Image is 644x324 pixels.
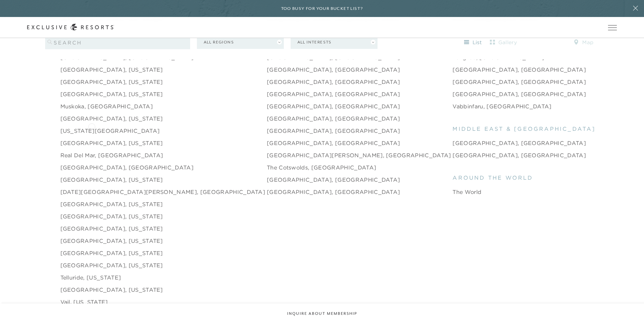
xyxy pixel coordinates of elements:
a: [US_STATE][GEOGRAPHIC_DATA] [60,127,160,135]
a: [GEOGRAPHIC_DATA], [US_STATE] [60,212,163,220]
a: [GEOGRAPHIC_DATA], [GEOGRAPHIC_DATA] [267,127,400,135]
a: [GEOGRAPHIC_DATA], [US_STATE] [60,224,163,233]
a: [GEOGRAPHIC_DATA], [US_STATE] [60,237,163,245]
a: [GEOGRAPHIC_DATA], [US_STATE] [60,286,163,294]
a: Muskoka, [GEOGRAPHIC_DATA] [60,102,153,110]
a: [GEOGRAPHIC_DATA], [GEOGRAPHIC_DATA] [267,188,400,196]
button: All Regions [197,36,284,49]
button: All Interests [291,36,378,49]
a: [GEOGRAPHIC_DATA], [GEOGRAPHIC_DATA] [267,90,400,98]
a: The Cotswolds, [GEOGRAPHIC_DATA] [267,163,376,172]
a: [GEOGRAPHIC_DATA], [GEOGRAPHIC_DATA] [453,66,586,74]
span: middle east & [GEOGRAPHIC_DATA] [453,125,595,133]
a: [GEOGRAPHIC_DATA], [GEOGRAPHIC_DATA] [453,151,586,159]
a: [GEOGRAPHIC_DATA], [GEOGRAPHIC_DATA] [267,66,400,74]
a: [GEOGRAPHIC_DATA], [US_STATE] [60,176,163,184]
a: Real del Mar, [GEOGRAPHIC_DATA] [60,151,163,159]
a: [GEOGRAPHIC_DATA], [GEOGRAPHIC_DATA] [453,90,586,98]
a: [GEOGRAPHIC_DATA], [GEOGRAPHIC_DATA] [453,139,586,147]
a: [GEOGRAPHIC_DATA], [GEOGRAPHIC_DATA] [267,176,400,184]
a: [DATE][GEOGRAPHIC_DATA][PERSON_NAME], [GEOGRAPHIC_DATA] [60,188,265,196]
a: [GEOGRAPHIC_DATA][PERSON_NAME], [GEOGRAPHIC_DATA] [267,151,451,159]
button: gallery [488,37,519,48]
a: Telluride, [US_STATE] [60,273,121,282]
a: [GEOGRAPHIC_DATA], [US_STATE] [60,78,163,86]
a: [GEOGRAPHIC_DATA], [US_STATE] [60,139,163,147]
a: [GEOGRAPHIC_DATA], [US_STATE] [60,66,163,74]
a: [GEOGRAPHIC_DATA], [US_STATE] [60,261,163,269]
a: [GEOGRAPHIC_DATA], [GEOGRAPHIC_DATA] [267,139,400,147]
a: [GEOGRAPHIC_DATA], [GEOGRAPHIC_DATA] [267,102,400,110]
a: [GEOGRAPHIC_DATA], [GEOGRAPHIC_DATA] [60,163,194,172]
a: [GEOGRAPHIC_DATA], [US_STATE] [60,114,163,123]
a: The World [453,188,481,196]
button: map [568,37,599,48]
span: around the world [453,174,533,182]
a: [GEOGRAPHIC_DATA], [GEOGRAPHIC_DATA] [267,78,400,86]
a: Vail, [US_STATE] [60,298,108,306]
a: [GEOGRAPHIC_DATA], [US_STATE] [60,249,163,257]
a: [GEOGRAPHIC_DATA], [US_STATE] [60,200,163,208]
input: search [45,36,190,49]
a: Vabbinfaru, [GEOGRAPHIC_DATA] [453,102,551,110]
iframe: Qualified Messenger [461,161,644,324]
button: list [458,37,488,48]
a: [GEOGRAPHIC_DATA], [GEOGRAPHIC_DATA] [453,78,586,86]
h6: Too busy for your bucket list? [281,5,363,12]
button: Open navigation [608,25,617,30]
a: [GEOGRAPHIC_DATA], [GEOGRAPHIC_DATA] [267,114,400,123]
a: [GEOGRAPHIC_DATA], [US_STATE] [60,90,163,98]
